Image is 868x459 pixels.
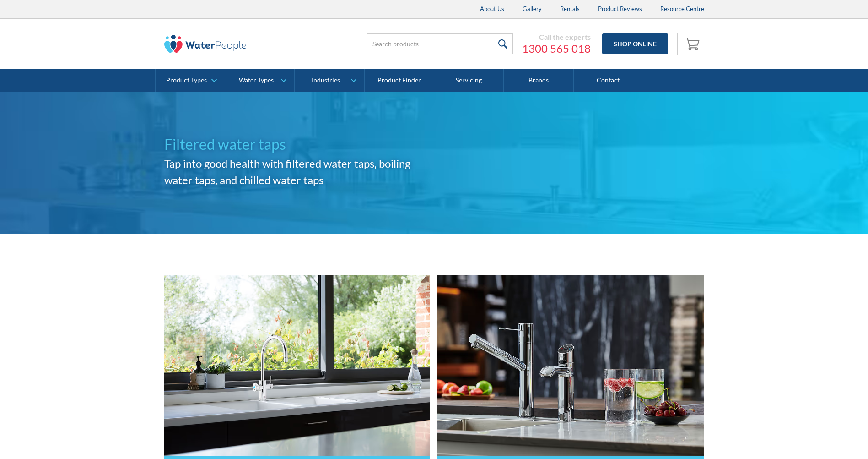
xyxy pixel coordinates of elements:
input: Search products [367,33,513,54]
div: Water Types [239,76,274,84]
a: Product Types [156,69,225,92]
div: Call the experts [522,33,591,42]
a: Open empty cart [682,33,704,55]
a: Contact [574,69,643,92]
div: Product Types [166,76,207,84]
h1: Filtered water taps [164,133,434,155]
a: Shop Online [602,33,668,54]
a: Industries [295,69,364,92]
div: Industries [312,76,340,84]
img: The Water People [164,35,247,53]
a: Water Types [225,69,294,92]
h2: Tap into good health with filtered water taps, boiling water taps, and chilled water taps [164,155,434,188]
a: Brands [504,69,573,92]
img: shopping cart [685,36,702,51]
a: Servicing [434,69,504,92]
a: 1300 565 018 [522,42,591,55]
a: Product Finder [365,69,434,92]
